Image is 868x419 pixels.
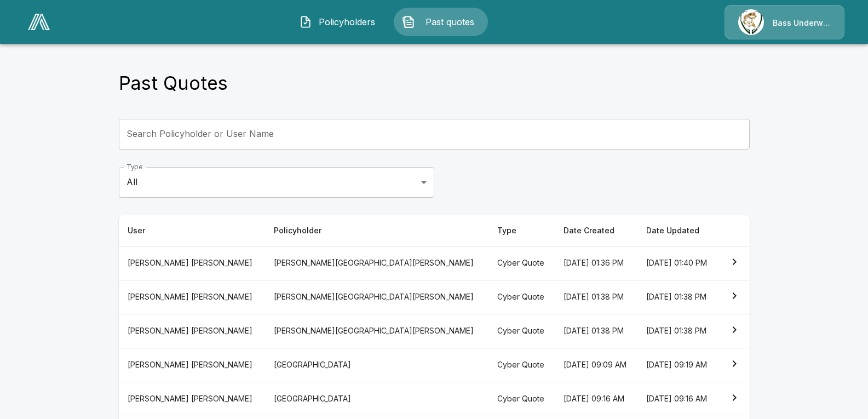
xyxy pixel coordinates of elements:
img: Policyholders Icon [299,15,312,28]
span: Past quotes [419,15,480,28]
th: [DATE] 09:16 AM [555,382,637,416]
th: Cyber Quote [488,314,555,348]
div: All [119,167,434,198]
th: [DATE] 09:16 AM [637,382,718,416]
th: Cyber Quote [488,280,555,314]
img: AA Logo [28,14,50,30]
th: [GEOGRAPHIC_DATA] [265,348,488,382]
th: [DATE] 01:38 PM [555,314,637,348]
th: Date Updated [637,215,718,246]
th: Cyber Quote [488,382,555,416]
th: Cyber Quote [488,246,555,280]
th: [PERSON_NAME] [PERSON_NAME] [119,348,265,382]
th: Type [488,215,555,246]
th: [DATE] 09:09 AM [555,348,637,382]
th: [DATE] 09:19 AM [637,348,718,382]
th: [PERSON_NAME] [PERSON_NAME] [119,246,265,280]
th: Policyholder [265,215,488,246]
th: [PERSON_NAME] [PERSON_NAME] [119,314,265,348]
th: [DATE] 01:38 PM [637,314,718,348]
th: [DATE] 01:38 PM [637,280,718,314]
th: [PERSON_NAME] [PERSON_NAME] [119,382,265,416]
th: [GEOGRAPHIC_DATA] [265,382,488,416]
h4: Past Quotes [119,72,228,95]
th: [DATE] 01:36 PM [555,246,637,280]
span: Policyholders [317,15,377,28]
th: Date Created [555,215,637,246]
button: Policyholders IconPolicyholders [291,8,385,36]
th: [DATE] 01:38 PM [555,280,637,314]
th: [DATE] 01:40 PM [637,246,718,280]
th: [PERSON_NAME] [PERSON_NAME] [119,280,265,314]
img: Past quotes Icon [402,15,415,28]
th: [PERSON_NAME][GEOGRAPHIC_DATA][PERSON_NAME] [265,246,488,280]
th: Cyber Quote [488,348,555,382]
button: Past quotes IconPast quotes [394,8,488,36]
label: Type [127,162,142,171]
th: User [119,215,265,246]
th: [PERSON_NAME][GEOGRAPHIC_DATA][PERSON_NAME] [265,280,488,314]
th: [PERSON_NAME][GEOGRAPHIC_DATA][PERSON_NAME] [265,314,488,348]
